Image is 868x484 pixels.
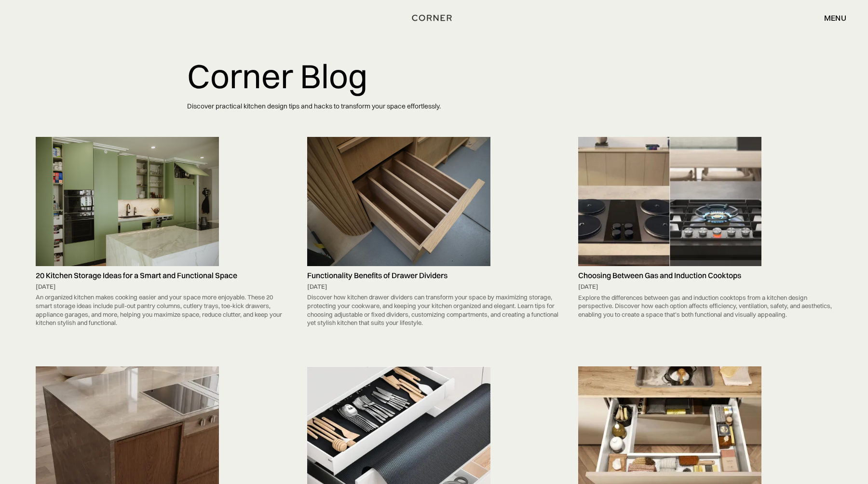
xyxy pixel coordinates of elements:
div: Discover how kitchen drawer dividers can transform your space by maximizing storage, protecting y... [307,291,561,329]
div: menu [814,10,846,26]
div: [DATE] [307,282,561,291]
a: 20 Kitchen Storage Ideas for a Smart and Functional Space[DATE]An organized kitchen makes cooking... [31,137,295,329]
a: home [398,12,471,24]
p: Discover practical kitchen design tips and hacks to transform your space effortlessly. [187,94,681,118]
h1: Corner Blog [187,58,681,94]
h5: 20 Kitchen Storage Ideas for a Smart and Functional Space [36,271,290,280]
h5: Functionality Benefits of Drawer Dividers [307,271,561,280]
h5: Choosing Between Gas and Induction Cooktops [578,271,832,280]
div: [DATE] [36,282,290,291]
a: Functionality Benefits of Drawer Dividers[DATE]Discover how kitchen drawer dividers can transform... [302,137,566,329]
div: An organized kitchen makes cooking easier and your space more enjoyable. These 20 smart storage i... [36,291,290,329]
div: Explore the differences between gas and induction cooktops from a kitchen design perspective. Dis... [578,291,832,322]
div: [DATE] [578,282,832,291]
a: Choosing Between Gas and Induction Cooktops[DATE]Explore the differences between gas and inductio... [573,137,837,321]
div: menu [824,14,846,22]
